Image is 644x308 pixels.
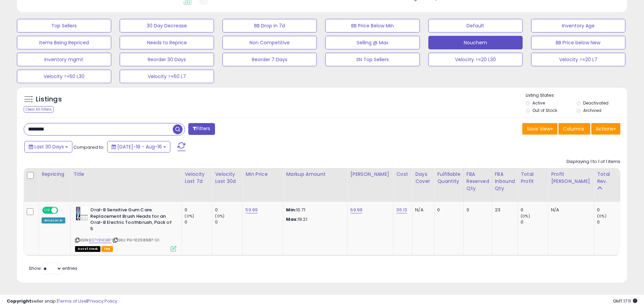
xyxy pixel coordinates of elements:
div: Velocity Last 30d [215,171,240,185]
div: Fulfillable Quantity [437,171,460,185]
div: Markup Amount [286,171,344,178]
div: FBA Reserved Qty [467,171,489,192]
strong: Max: [286,216,298,222]
span: ON [43,208,51,213]
div: Repricing [42,171,68,178]
button: Default [428,19,523,32]
small: (0%) [597,213,606,219]
div: [PERSON_NAME] [350,171,390,178]
span: | SKU: PG-10298987-01 [112,237,159,243]
span: 2025-09-16 17:11 GMT [613,298,637,304]
button: Filters [188,123,215,135]
div: 0 [597,207,624,213]
span: Columns [563,125,584,132]
span: All listings that are currently out of stock and unavailable for purchase on Amazon [75,246,100,252]
a: Privacy Policy [88,298,117,304]
button: Non Competitive [222,36,317,49]
h5: Listings [36,95,62,104]
button: Velocity >=20 L30 [428,53,523,66]
button: Reorder 7 Days [222,53,317,66]
button: Save View [522,123,557,135]
label: Active [532,100,545,106]
button: Velocity >=20 L7 [531,53,625,66]
span: Last 30 Days [34,143,64,150]
div: 0 [597,219,624,225]
button: Reorder 30 Days [120,53,214,66]
div: N/A [415,207,429,213]
button: BB Price Below Min [325,19,420,32]
p: 19.21 [286,216,342,222]
div: N/A [551,207,589,213]
button: Velocity >=50 L7 [120,70,214,83]
small: (0%) [521,213,530,219]
label: Out of Stock [532,108,557,113]
button: Columns [558,123,590,135]
label: Deactivated [583,100,609,106]
label: Archived [583,108,601,113]
a: 59.99 [245,207,258,213]
strong: Copyright [7,298,31,304]
div: Amazon AI [42,217,65,223]
span: FBA [101,246,113,252]
span: Compared to: [73,144,104,150]
div: Total Rev. [597,171,622,185]
div: ASIN: [75,207,176,251]
div: Min Price [245,171,280,178]
div: seller snap | | [7,298,117,305]
div: Days Cover [415,171,431,185]
button: SN Top Sellers [325,53,420,66]
span: OFF [57,208,68,213]
a: 69.99 [350,207,362,213]
button: Selling @ Max [325,36,420,49]
button: Inventory Age [531,19,625,32]
div: 0 [521,207,548,213]
div: Displaying 1 to 1 of 1 items [567,159,620,165]
div: Velocity Last 7d [185,171,209,185]
div: 0 [185,219,212,225]
button: Needs to Reprice [120,36,214,49]
button: Actions [591,123,620,135]
span: Show: entries [29,265,77,271]
div: FBA inbound Qty [495,171,515,192]
div: 0 [185,207,212,213]
div: 0 [215,219,242,225]
b: Oral-B Sensitive Gum Care Replacement Brush Heads for an Oral-B Electric Toothbrush, Pack of 5 [90,207,172,234]
div: 0 [437,207,458,213]
div: Title [73,171,179,178]
div: 0 [521,219,548,225]
button: Items Being Repriced [17,36,111,49]
span: [DATE]-18 - Aug-16 [117,143,162,150]
div: Total Profit [521,171,545,185]
strong: Min: [286,207,296,213]
button: Nouchem [428,36,523,49]
button: Inventory mgmt. [17,53,111,66]
button: Last 30 Days [24,141,72,152]
div: Profit [PERSON_NAME] [551,171,591,185]
div: Clear All Filters [24,106,54,113]
small: (0%) [185,213,194,219]
button: BB Drop in 7d [222,19,317,32]
a: B07Y8XDB1P [89,237,111,243]
p: 10.71 [286,207,342,213]
div: 23 [495,207,513,213]
button: Top Sellers [17,19,111,32]
button: Velocity >=50 L30 [17,70,111,83]
div: 0 [467,207,487,213]
img: 51FSMiWNqML._SL40_.jpg [75,207,89,220]
button: [DATE]-18 - Aug-16 [107,141,170,152]
div: 0 [215,207,242,213]
button: 30 Day Decrease [120,19,214,32]
small: (0%) [215,213,224,219]
button: BB Price below New [531,36,625,49]
a: 36.13 [396,207,407,213]
a: Terms of Use [58,298,87,304]
p: Listing States: [526,92,627,99]
div: Cost [396,171,409,178]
